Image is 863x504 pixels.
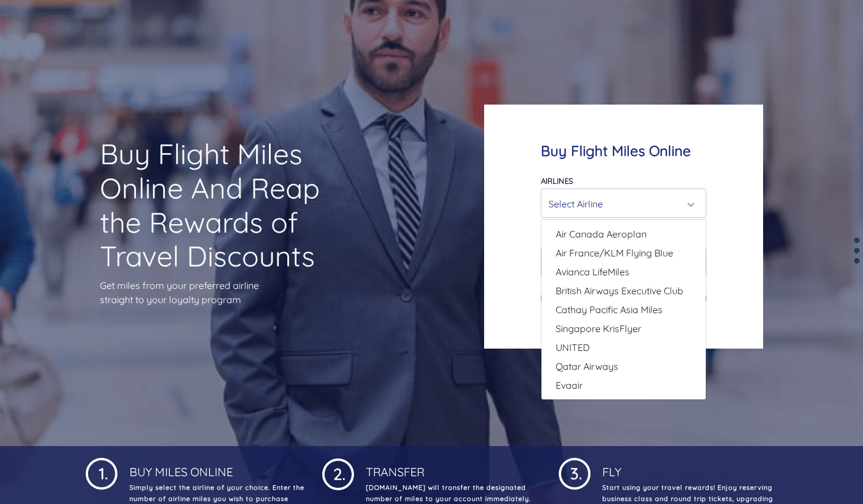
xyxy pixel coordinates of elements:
span: Cathay Pacific Asia Miles [556,303,663,317]
div: Select Airline [549,193,692,215]
img: 1 [86,456,118,490]
span: Qatar Airways [556,359,618,373]
h1: Buy Flight Miles Online And Reap the Rewards of Travel Discounts [100,137,332,273]
p: Get miles from your preferred airline straight to your loyalty program [100,278,332,307]
button: Select Airline [541,188,706,218]
span: Evaair [556,378,583,392]
label: Airlines [541,176,573,186]
h4: Transfer [364,456,541,479]
h4: Buy Miles Online [127,456,304,479]
img: 1 [322,456,354,490]
span: Singapore KrisFlyer [556,321,641,336]
span: British Airways Executive Club [556,284,683,298]
img: 1 [559,456,591,490]
span: Air France/KLM Flying Blue [556,246,673,260]
span: Avianca LifeMiles [556,265,630,279]
span: Air Canada Aeroplan [556,227,647,241]
h4: Buy Flight Miles Online [541,142,706,160]
h4: Fly [600,456,777,479]
span: UNITED [556,340,590,355]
